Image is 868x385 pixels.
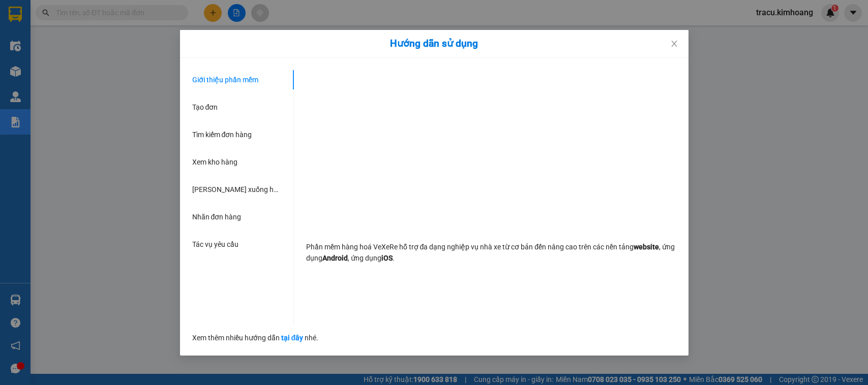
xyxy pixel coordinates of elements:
[192,158,237,166] span: Xem kho hàng
[306,241,676,264] p: Phần mềm hàng hoá VeXeRe hỗ trợ đa dạng nghiệp vụ nhà xe từ cơ bản đến nâng cao trên các nền tảng...
[192,131,252,139] span: Tìm kiếm đơn hàng
[322,254,348,262] strong: Android
[381,254,393,262] strong: iOS
[660,30,689,58] button: Close
[192,103,218,111] span: Tạo đơn
[670,40,678,48] span: close
[192,240,238,248] span: Tác vụ yêu cầu
[192,38,676,49] div: Hướng dẫn sử dụng
[192,213,242,221] span: Nhãn đơn hàng
[192,76,258,84] span: Giới thiệu phần mềm
[634,243,659,251] strong: website
[349,70,634,230] iframe: YouTube video player
[192,324,676,343] div: Xem thêm nhiều hướng dẫn nhé.
[281,334,304,342] a: tại đây
[192,185,315,194] span: [PERSON_NAME] xuống hàng thủ công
